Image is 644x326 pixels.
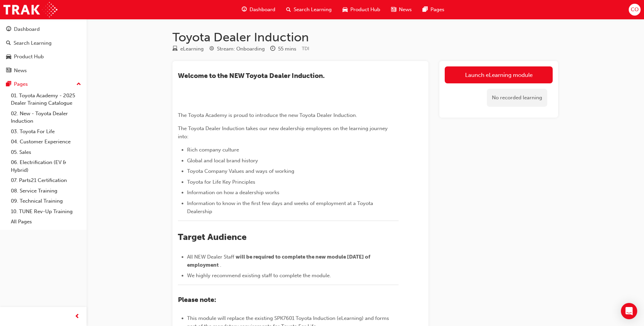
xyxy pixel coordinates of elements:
[8,157,84,175] a: 06. Electrification (EV & Hybrid)
[8,186,84,196] a: 08. Service Training
[217,45,265,53] div: Stream: Onboarding
[178,72,325,80] span: ​Welcome to the NEW Toyota Dealer Induction.
[391,5,396,14] span: news-icon
[75,312,80,321] span: prev-icon
[8,206,84,217] a: 10. TUNE Rev-Up Training
[386,3,417,17] a: news-iconNews
[187,200,374,215] span: Information to know in the first few days and weeks of employment at a Toyota Dealership
[14,53,44,61] div: Product Hub
[337,3,386,17] a: car-iconProduct Hub
[6,68,11,74] span: news-icon
[3,22,84,78] button: DashboardSearch LearningProduct HubNews
[270,46,275,52] span: clock-icon
[399,6,412,14] span: News
[187,272,331,279] span: We highly recommend existing staff to complete the module.
[430,6,444,14] span: Pages
[236,3,281,17] a: guage-iconDashboard
[286,5,291,14] span: search-icon
[8,108,84,126] a: 02. New - Toyota Dealer Induction
[14,80,28,88] div: Pages
[423,5,428,14] span: pages-icon
[8,175,84,186] a: 07. Parts21 Certification
[209,45,265,53] div: Stream
[187,147,239,153] span: Rich company culture
[172,45,204,53] div: Type
[187,254,234,260] span: All NEW Dealer Staff
[187,189,279,196] span: Information on how a dealership works
[250,6,275,14] span: Dashboard
[209,46,214,52] span: target-icon
[294,6,332,14] span: Search Learning
[417,3,450,17] a: pages-iconPages
[187,254,371,268] span: will be required to complete the new module [DATE] of employment
[281,3,337,17] a: search-iconSearch Learning
[8,137,84,147] a: 04. Customer Experience
[187,179,255,185] span: Toyota for Life Key Principles
[445,66,553,83] a: Launch eLearning module
[3,78,84,90] button: Pages
[8,126,84,137] a: 03. Toyota For Life
[3,50,84,63] a: Product Hub
[172,46,178,52] span: learningResourceType_ELEARNING-icon
[172,30,558,45] h1: Toyota Dealer Induction
[187,158,258,164] span: Global and local brand history
[14,67,27,75] div: News
[631,6,639,14] span: CO
[3,23,84,36] a: Dashboard
[242,5,247,14] span: guage-icon
[8,147,84,158] a: 05. Sales
[302,46,309,52] span: Learning resource code
[14,25,40,33] div: Dashboard
[350,6,380,14] span: Product Hub
[178,296,216,304] span: Please note:
[220,262,221,268] span: .
[6,81,11,87] span: pages-icon
[178,112,357,118] span: The Toyota Academy is proud to introduce the new Toyota Dealer Induction.
[3,37,84,49] a: Search Learning
[8,196,84,206] a: 09. Technical Training
[14,39,52,47] div: Search Learning
[343,5,348,14] span: car-icon
[629,4,641,16] button: CO
[621,303,637,319] div: Open Intercom Messenger
[8,90,84,108] a: 01. Toyota Academy - 2025 Dealer Training Catalogue
[6,54,11,60] span: car-icon
[278,45,296,53] div: 55 mins
[3,2,57,17] img: Trak
[187,168,294,174] span: Toyota Company Values and ways of working
[487,89,547,107] div: No recorded learning
[180,45,204,53] div: eLearning
[8,217,84,227] a: All Pages
[3,64,84,77] a: News
[178,232,246,242] span: Target Audience
[6,26,11,33] span: guage-icon
[76,80,81,89] span: up-icon
[6,40,11,46] span: search-icon
[178,125,389,140] span: The Toyota Dealer Induction takes our new dealership employees on the learning journey into:
[270,45,296,53] div: Duration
